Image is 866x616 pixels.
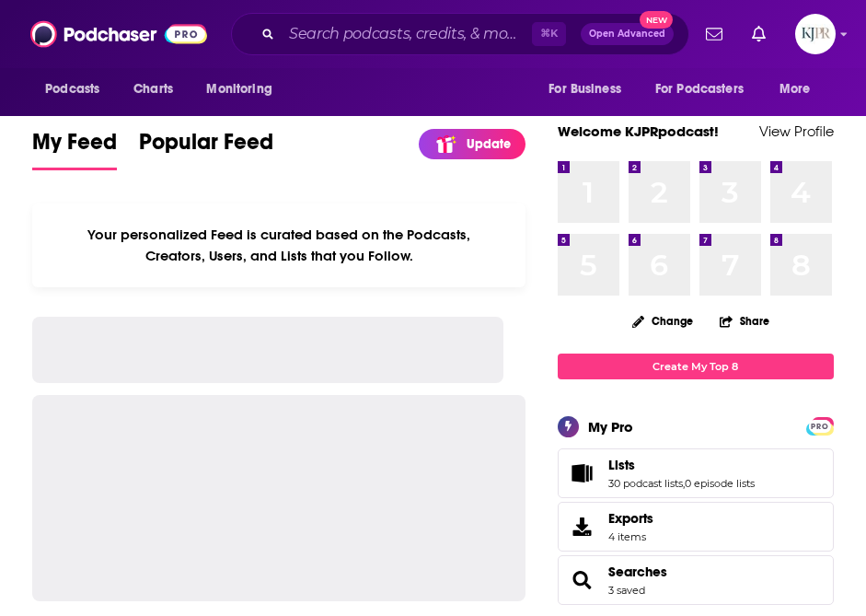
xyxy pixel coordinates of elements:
[193,72,295,107] button: open menu
[139,128,273,170] a: Popular Feed
[564,514,601,540] span: Exports
[719,303,770,339] button: Share
[32,128,117,170] a: My Feed
[536,72,644,107] button: open menu
[699,18,730,50] a: Show notifications dropdown
[558,354,834,378] a: Create My Top 8
[558,502,834,552] a: Exports
[558,555,834,605] span: Searches
[133,76,173,102] span: Charts
[809,420,831,434] span: PRO
[767,72,834,107] button: open menu
[640,11,673,29] span: New
[282,19,532,49] input: Search podcasts, credits, & more...
[564,460,601,486] a: Lists
[608,584,645,597] a: 3 saved
[564,567,601,593] a: Searches
[419,129,525,159] a: Update
[32,203,525,287] div: Your personalized Feed is curated based on the Podcasts, Creators, Users, and Lists that you Follow.
[655,76,744,102] span: For Podcasters
[558,448,834,498] span: Lists
[206,76,271,102] span: Monitoring
[558,122,719,140] a: Welcome KJPRpodcast!
[759,122,834,140] a: View Profile
[45,76,99,102] span: Podcasts
[581,23,674,45] button: Open AdvancedNew
[608,510,653,527] span: Exports
[621,309,704,332] button: Change
[608,457,755,473] a: Lists
[30,17,207,52] img: Podchaser - Follow, Share and Rate Podcasts
[548,76,621,102] span: For Business
[643,72,770,107] button: open menu
[139,128,273,167] span: Popular Feed
[608,564,667,580] a: Searches
[795,14,836,54] span: Logged in as KJPRpodcast
[608,457,635,473] span: Lists
[809,418,831,432] a: PRO
[685,477,755,490] a: 0 episode lists
[532,22,566,46] span: ⌘ K
[231,13,689,55] div: Search podcasts, credits, & more...
[608,530,653,543] span: 4 items
[467,136,511,152] p: Update
[779,76,811,102] span: More
[745,18,773,50] a: Show notifications dropdown
[608,477,683,490] a: 30 podcast lists
[588,418,633,436] div: My Pro
[589,29,665,39] span: Open Advanced
[32,128,117,167] span: My Feed
[32,72,123,107] button: open menu
[121,72,184,107] a: Charts
[683,477,685,490] span: ,
[795,14,836,54] button: Show profile menu
[795,14,836,54] img: User Profile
